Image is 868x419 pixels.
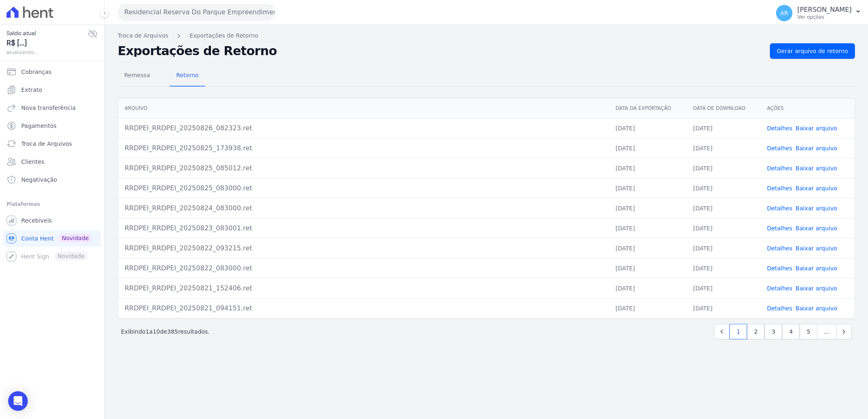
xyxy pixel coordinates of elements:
[761,98,855,118] th: Ações
[687,138,761,158] td: [DATE]
[687,278,761,298] td: [DATE]
[7,49,88,56] span: atualizando...
[796,185,837,192] a: Baixar arquivo
[797,14,852,20] p: Ver opções
[3,136,101,152] a: Troca de Arquivos
[796,265,837,272] a: Baixar arquivo
[767,225,792,232] a: Detalhes
[609,138,687,158] td: [DATE]
[609,298,687,318] td: [DATE]
[125,223,602,233] div: RRDPEI_RRDPEI_20250823_083001.ret
[3,64,101,80] a: Cobranças
[3,212,101,229] a: Recebíveis
[687,118,761,138] td: [DATE]
[3,118,101,134] a: Pagamentos
[796,305,837,312] a: Baixar arquivo
[780,10,788,16] span: AR
[153,328,160,335] span: 10
[767,285,792,292] a: Detalhes
[777,47,848,55] span: Gerar arquivo de retorno
[118,65,157,87] a: Remessa
[687,178,761,198] td: [DATE]
[767,265,792,272] a: Detalhes
[714,324,729,339] a: Previous
[125,203,602,213] div: RRDPEI_RRDPEI_20250824_083000.ret
[609,238,687,258] td: [DATE]
[58,234,92,243] span: Novidade
[167,328,178,335] span: 385
[817,324,837,339] span: …
[21,158,44,166] span: Clientes
[687,218,761,238] td: [DATE]
[609,278,687,298] td: [DATE]
[770,2,868,25] button: AR [PERSON_NAME] Ver opções
[8,391,28,411] div: Open Intercom Messenger
[21,216,52,225] span: Recebíveis
[7,38,88,49] span: R$ [...]
[21,104,76,112] span: Nova transferência
[687,258,761,278] td: [DATE]
[836,324,852,339] a: Next
[747,324,765,339] a: 2
[729,324,747,339] a: 1
[687,98,761,118] th: Data de Download
[125,183,602,193] div: RRDPEI_RRDPEI_20250825_083000.ret
[796,225,837,232] a: Baixar arquivo
[7,199,98,209] div: Plataformas
[125,143,602,153] div: RRDPEI_RRDPEI_20250825_173938.ret
[21,68,51,76] span: Cobranças
[3,154,101,170] a: Clientes
[796,245,837,252] a: Baixar arquivo
[170,65,205,87] a: Retorno
[796,125,837,131] a: Baixar arquivo
[609,118,687,138] td: [DATE]
[767,185,792,192] a: Detalhes
[3,230,101,247] a: Conta Hent Novidade
[687,198,761,218] td: [DATE]
[687,298,761,318] td: [DATE]
[171,67,204,83] span: Retorno
[125,283,602,293] div: RRDPEI_RRDPEI_20250821_152406.ret
[21,140,72,148] span: Troca de Arquivos
[609,98,687,118] th: Data da Exportação
[782,324,800,339] a: 4
[800,324,817,339] a: 5
[125,263,602,273] div: RRDPEI_RRDPEI_20250822_083000.ret
[145,328,149,335] span: 1
[119,67,155,83] span: Remessa
[687,238,761,258] td: [DATE]
[609,198,687,218] td: [DATE]
[118,31,168,40] a: Troca de Arquivos
[609,158,687,178] td: [DATE]
[125,123,602,133] div: RRDPEI_RRDPEI_20250826_082323.ret
[767,305,792,312] a: Detalhes
[118,4,275,20] button: Residencial Reserva Do Parque Empreendimento Imobiliario LTDA
[125,163,602,173] div: RRDPEI_RRDPEI_20250825_085012.ret
[767,245,792,252] a: Detalhes
[190,31,258,40] a: Exportações de Retorno
[21,122,56,130] span: Pagamentos
[125,243,602,253] div: RRDPEI_RRDPEI_20250822_093215.ret
[21,86,42,94] span: Extrato
[767,205,792,212] a: Detalhes
[121,328,210,336] p: Exibindo a de resultados.
[767,145,792,152] a: Detalhes
[687,158,761,178] td: [DATE]
[765,324,782,339] a: 3
[21,234,54,243] span: Conta Hent
[21,176,57,184] span: Negativação
[796,205,837,212] a: Baixar arquivo
[3,82,101,98] a: Extrato
[609,218,687,238] td: [DATE]
[609,258,687,278] td: [DATE]
[7,64,98,265] nav: Sidebar
[609,178,687,198] td: [DATE]
[7,29,88,38] span: Saldo atual
[118,31,855,40] nav: Breadcrumb
[767,165,792,172] a: Detalhes
[796,165,837,172] a: Baixar arquivo
[796,285,837,292] a: Baixar arquivo
[796,145,837,152] a: Baixar arquivo
[767,125,792,131] a: Detalhes
[770,43,855,59] a: Gerar arquivo de retorno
